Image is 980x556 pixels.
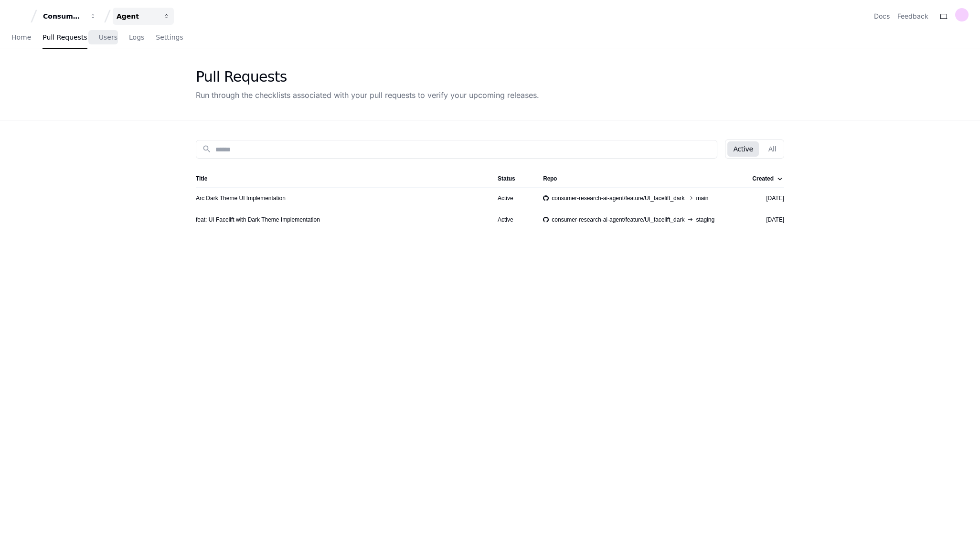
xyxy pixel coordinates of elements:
[498,175,515,182] div: Status
[196,216,320,224] a: feat: UI Facelift with Dark Theme Implementation
[129,34,144,40] span: Logs
[99,34,117,40] span: Users
[763,141,782,157] button: All
[874,11,890,21] a: Docs
[129,27,144,49] a: Logs
[752,175,782,182] div: Created
[535,170,741,187] th: Repo
[196,175,482,182] div: Title
[748,194,784,202] div: [DATE]
[748,216,784,224] div: [DATE]
[196,68,539,86] div: Pull Requests
[39,8,100,25] button: Consumer Research AI
[552,216,684,224] span: consumer-research-ai-agent/feature/UI_facelift_dark
[43,11,84,21] div: Consumer Research AI
[498,216,528,224] div: Active
[498,175,528,182] div: Status
[202,144,212,154] mat-icon: search
[752,175,774,182] div: Created
[43,27,87,49] a: Pull Requests
[727,141,758,157] button: Active
[117,11,158,21] div: Agent
[11,34,31,40] span: Home
[43,34,87,40] span: Pull Requests
[696,194,708,202] span: main
[696,216,714,224] span: staging
[156,34,183,40] span: Settings
[156,27,183,49] a: Settings
[196,194,286,202] a: Arc Dark Theme UI Implementation
[113,8,174,25] button: Agent
[196,175,207,182] div: Title
[196,89,539,101] div: Run through the checklists associated with your pull requests to verify your upcoming releases.
[552,194,684,202] span: consumer-research-ai-agent/feature/UI_facelift_dark
[897,11,928,21] button: Feedback
[498,194,528,202] div: Active
[99,27,117,49] a: Users
[11,27,31,49] a: Home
